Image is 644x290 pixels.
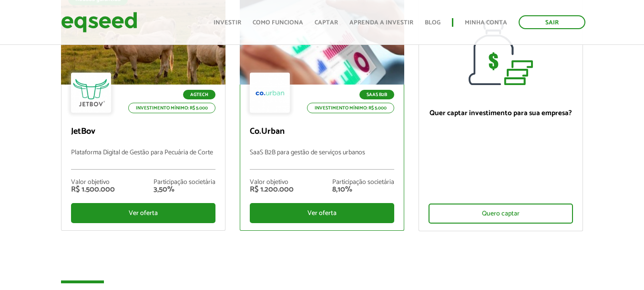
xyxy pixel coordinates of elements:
[332,179,394,186] div: Participação societária
[250,149,394,170] p: SaaS B2B para gestão de serviços urbanos
[61,10,137,35] img: EqSeed
[359,90,394,99] p: SaaS B2B
[71,203,215,223] div: Ver oferta
[71,179,115,186] div: Valor objetivo
[128,103,215,113] p: Investimento mínimo: R$ 5.000
[429,204,573,224] div: Quero captar
[183,90,215,99] p: Agtech
[153,179,215,186] div: Participação societária
[519,15,585,29] a: Sair
[465,20,507,26] a: Minha conta
[250,127,394,137] p: Co.Urban
[425,20,440,26] a: Blog
[250,203,394,223] div: Ver oferta
[250,179,294,186] div: Valor objetivo
[71,127,215,137] p: JetBov
[332,186,394,193] div: 8,10%
[153,186,215,193] div: 3,50%
[71,149,215,170] p: Plataforma Digital de Gestão para Pecuária de Corte
[253,20,303,26] a: Como funciona
[71,186,115,193] div: R$ 1.500.000
[429,109,573,118] p: Quer captar investimento para sua empresa?
[307,103,394,113] p: Investimento mínimo: R$ 5.000
[315,20,338,26] a: Captar
[250,186,294,193] div: R$ 1.200.000
[349,20,413,26] a: Aprenda a investir
[214,20,241,26] a: Investir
